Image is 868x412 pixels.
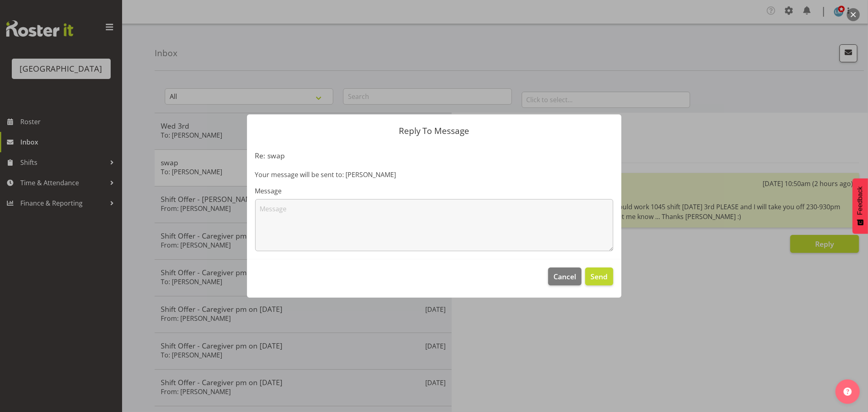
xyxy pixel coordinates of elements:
p: Reply To Message [255,127,613,135]
span: Cancel [553,271,576,282]
h5: Re: swap [255,151,613,160]
button: Cancel [548,267,582,285]
span: Feedback [857,186,864,215]
img: help-xxl-2.png [844,388,852,396]
button: Feedback - Show survey [853,178,868,234]
span: Send [590,271,608,282]
p: Your message will be sent to: [PERSON_NAME] [255,170,613,180]
label: Message [255,186,613,196]
button: Send [585,267,613,285]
